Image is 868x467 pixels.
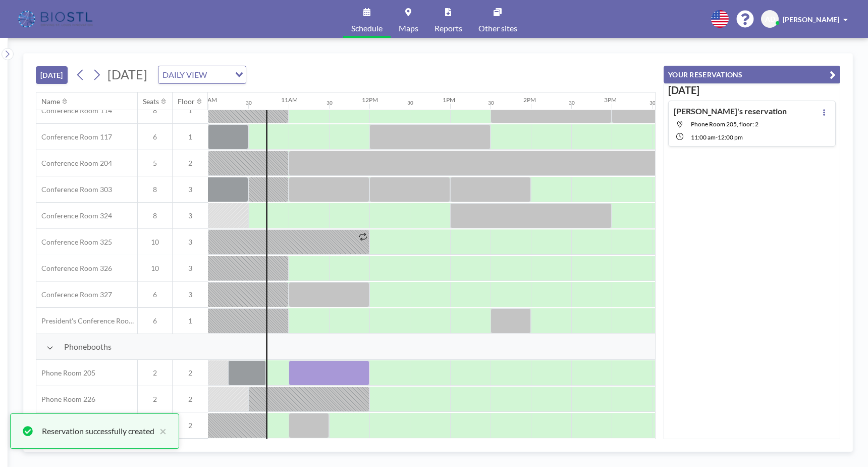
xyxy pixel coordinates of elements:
[351,24,383,32] span: Schedule
[138,211,172,220] span: 8
[173,211,208,220] span: 3
[478,24,517,32] span: Other sites
[154,425,167,437] button: close
[173,368,208,378] span: 2
[435,24,462,32] span: Reports
[64,342,112,352] span: Phonebooths
[138,368,172,378] span: 2
[668,84,836,97] h3: [DATE]
[664,66,840,83] button: YOUR RESERVATIONS
[36,316,137,325] span: President's Conference Room - 109
[246,100,252,106] div: 30
[200,96,217,104] div: 10AM
[718,133,743,141] span: 12:00 PM
[36,159,112,168] span: Conference Room 204
[173,159,208,168] span: 2
[143,97,159,106] div: Seats
[674,106,787,116] h4: [PERSON_NAME]'s reservation
[36,368,95,378] span: Phone Room 205
[173,421,208,430] span: 2
[691,133,716,141] span: 11:00 AM
[173,238,208,247] span: 3
[362,96,378,104] div: 12PM
[138,159,172,168] span: 5
[173,106,208,115] span: 1
[107,67,147,82] span: [DATE]
[649,100,656,106] div: 30
[36,66,68,84] button: [DATE]
[173,132,208,142] span: 1
[36,185,112,194] span: Conference Room 303
[138,238,172,247] span: 10
[138,132,172,142] span: 6
[36,264,112,273] span: Conference Room 326
[36,211,112,220] span: Conference Room 324
[138,264,172,273] span: 10
[443,96,455,104] div: 1PM
[173,185,208,194] span: 3
[523,96,536,104] div: 2PM
[783,15,839,24] span: [PERSON_NAME]
[173,290,208,299] span: 3
[36,290,112,299] span: Conference Room 327
[210,68,229,81] input: Search for option
[407,100,413,106] div: 30
[569,100,575,106] div: 30
[36,132,112,142] span: Conference Room 117
[173,316,208,325] span: 1
[42,425,154,437] div: Reservation successfully created
[138,290,172,299] span: 6
[36,238,112,247] span: Conference Room 325
[281,96,298,104] div: 11AM
[399,24,418,32] span: Maps
[138,106,172,115] span: 8
[604,96,617,104] div: 3PM
[160,68,209,81] span: DAILY VIEW
[173,395,208,404] span: 2
[16,9,96,29] img: organization-logo
[158,66,246,83] div: Search for option
[138,395,172,404] span: 2
[716,133,718,141] span: -
[327,100,333,106] div: 30
[691,120,758,128] span: Phone Room 205, floor: 2
[36,106,112,115] span: Conference Room 114
[41,97,60,106] div: Name
[138,316,172,325] span: 6
[36,395,95,404] span: Phone Room 226
[138,185,172,194] span: 8
[173,264,208,273] span: 3
[765,15,775,24] span: AD
[178,97,195,106] div: Floor
[488,100,494,106] div: 30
